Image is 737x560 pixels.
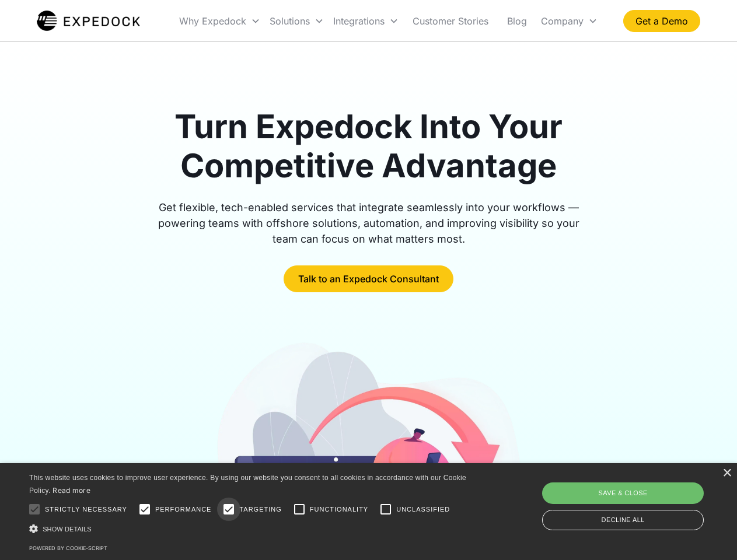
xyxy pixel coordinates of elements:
span: This website uses cookies to improve user experience. By using our website you consent to all coo... [29,474,466,495]
span: Strictly necessary [45,505,127,514]
span: Unclassified [396,505,450,514]
a: Talk to an Expedock Consultant [284,265,453,292]
div: Company [536,1,602,41]
div: Why Expedock [179,15,246,27]
a: Blog [498,1,536,41]
iframe: Chat Widget [543,434,737,560]
div: Get flexible, tech-enabled services that integrate seamlessly into your workflows — powering team... [145,199,593,247]
a: Get a Demo [623,10,700,32]
a: Powered by cookie-script [29,545,107,551]
div: Integrations [333,15,385,27]
a: Read more [53,486,90,495]
div: Solutions [270,15,310,27]
span: Targeting [239,505,281,514]
img: Expedock Logo [37,9,140,33]
div: Solutions [265,1,329,41]
a: Customer Stories [403,1,498,41]
div: Why Expedock [174,1,265,41]
div: Company [541,15,584,27]
span: Functionality [310,505,368,514]
span: Performance [155,505,212,514]
span: Show details [43,526,92,533]
div: Integrations [329,1,403,41]
a: home [37,9,140,33]
div: Show details [29,523,470,535]
h1: Turn Expedock Into Your Competitive Advantage [145,107,593,185]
